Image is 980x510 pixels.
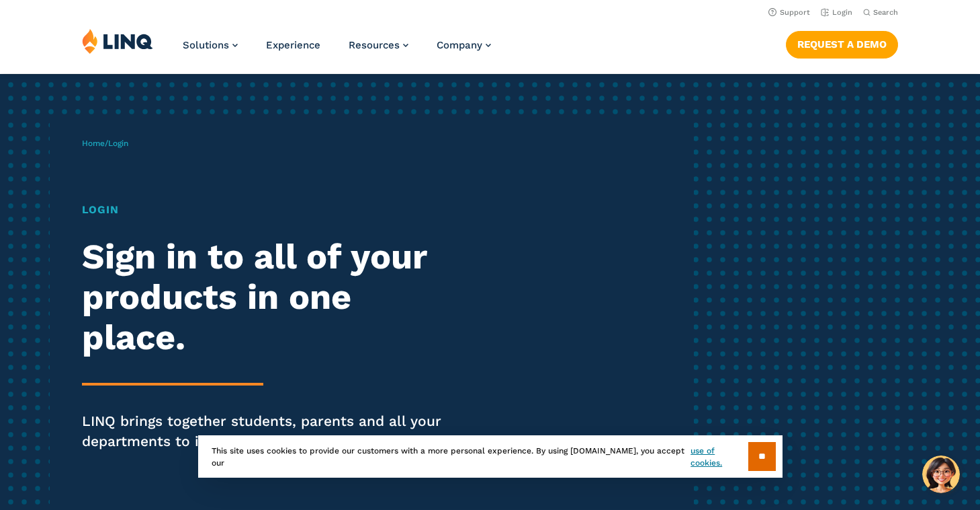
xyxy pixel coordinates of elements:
a: Resources [349,39,408,51]
span: Solutions [183,39,229,51]
img: LINQ | K‑12 Software [82,28,153,54]
span: Login [108,139,128,148]
a: Solutions [183,39,238,51]
button: Hello, have a question? Let’s chat. [922,456,960,493]
button: Open Search Bar [863,7,898,17]
nav: Primary Navigation [183,28,491,73]
span: / [82,139,128,148]
nav: Button Navigation [786,28,898,58]
p: LINQ brings together students, parents and all your departments to improve efficiency and transpa... [82,411,459,451]
a: Request a Demo [786,31,898,58]
span: Search [873,8,898,17]
span: Resources [349,39,400,51]
h1: Login [82,202,459,218]
a: Home [82,139,105,148]
h2: Sign in to all of your products in one place. [82,237,459,357]
a: Company [437,39,491,51]
a: Login [821,8,852,17]
span: Company [437,39,482,51]
a: use of cookies. [691,445,748,469]
a: Experience [266,39,320,51]
div: This site uses cookies to provide our customers with a more personal experience. By using [DOMAIN... [198,435,783,478]
a: Support [768,8,810,17]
